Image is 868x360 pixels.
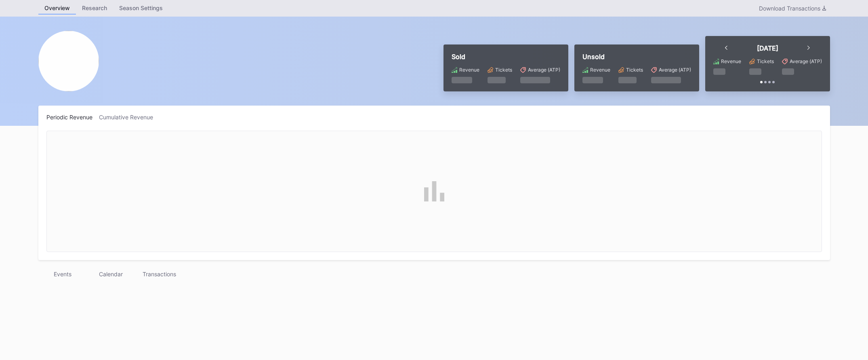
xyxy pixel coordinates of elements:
[135,268,184,280] div: Transactions
[790,58,822,64] div: Average (ATP)
[38,268,87,280] div: Events
[76,2,113,14] div: Research
[755,3,830,14] button: Download Transactions
[528,67,560,73] div: Average (ATP)
[721,58,741,64] div: Revenue
[757,58,774,64] div: Tickets
[87,268,135,280] div: Calendar
[459,67,479,73] div: Revenue
[582,53,691,61] div: Unsold
[757,44,778,52] div: [DATE]
[590,67,610,73] div: Revenue
[99,114,160,121] div: Cumulative Revenue
[659,67,691,73] div: Average (ATP)
[46,114,99,121] div: Periodic Revenue
[113,2,169,14] div: Season Settings
[113,2,169,15] a: Season Settings
[495,67,512,73] div: Tickets
[38,2,76,15] a: Overview
[76,2,113,15] a: Research
[452,53,560,61] div: Sold
[759,5,826,12] div: Download Transactions
[626,67,643,73] div: Tickets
